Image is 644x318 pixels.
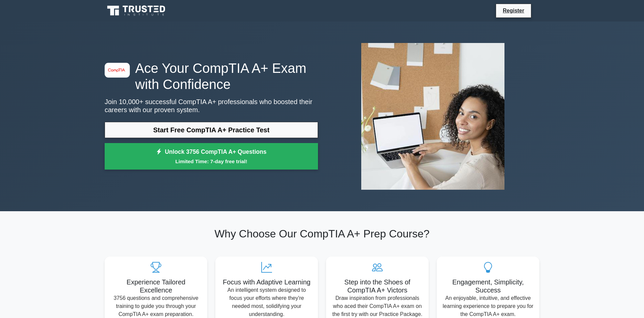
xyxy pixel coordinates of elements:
p: Join 10,000+ successful CompTIA A+ professionals who boosted their careers with our proven system. [105,98,318,114]
small: Limited Time: 7-day free trial! [113,157,310,165]
h5: Step into the Shoes of CompTIA A+ Victors [331,278,423,294]
h5: Engagement, Simplicity, Success [442,278,534,294]
h1: Ace Your CompTIA A+ Exam with Confidence [105,60,318,92]
a: Register [499,6,528,15]
h5: Experience Tailored Excellence [110,278,202,294]
h2: Why Choose Our CompTIA A+ Prep Course? [105,227,539,240]
a: Start Free CompTIA A+ Practice Test [105,122,318,138]
h5: Focus with Adaptive Learning [221,278,313,286]
a: Unlock 3756 CompTIA A+ QuestionsLimited Time: 7-day free trial! [105,143,318,170]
